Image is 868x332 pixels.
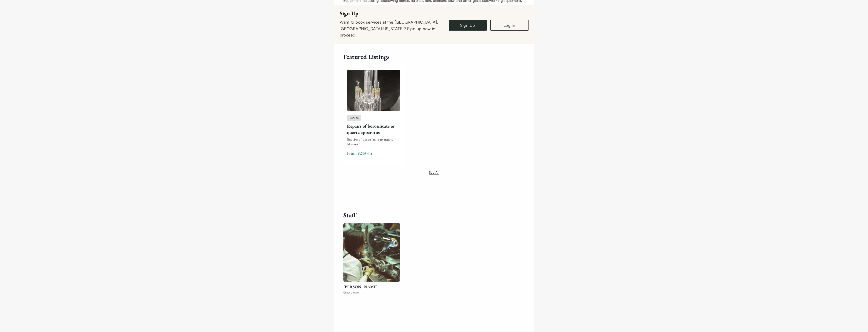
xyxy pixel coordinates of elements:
[449,20,487,31] a: Sign Up
[347,137,400,146] div: Repairs of borosilicate or quartz labware
[429,170,439,175] button: See All
[343,290,360,295] p: Glassblower
[350,116,359,120] span: Service
[340,19,443,38] div: Want to book services at the [GEOGRAPHIC_DATA], [GEOGRAPHIC_DATA][US_STATE]? Sign up now to proceed.
[347,150,372,156] span: From $216/hr
[343,66,525,166] ul: Listings
[347,123,400,136] div: Repairs of borosilicate or quartz apparatus
[347,70,400,159] a: Repairs of borosilicate or quartz apparatusServiceRepairs of borosilicate or quartz apparatusRepa...
[343,211,525,219] h2: Staff
[340,10,443,16] div: Sign Up
[490,20,529,31] a: Log In
[343,284,378,290] h3: [PERSON_NAME]
[343,223,400,282] img: Staff Card
[343,53,525,61] h2: Featured Listings
[347,70,400,111] img: Repairs of borosilicate or quartz apparatus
